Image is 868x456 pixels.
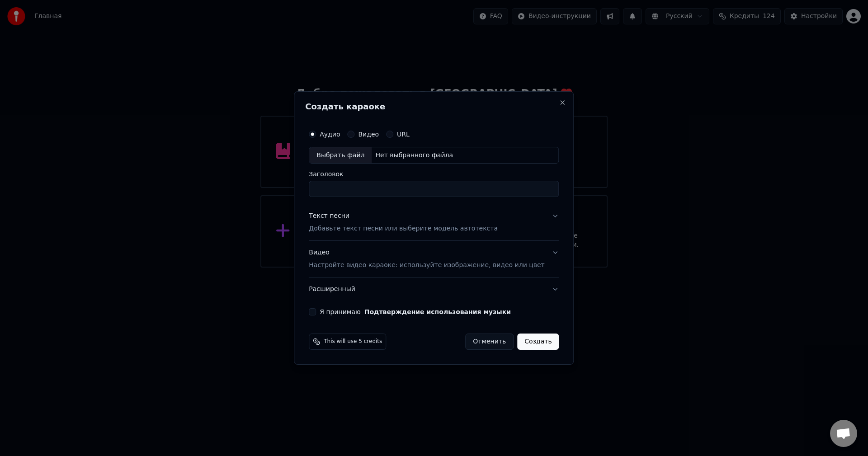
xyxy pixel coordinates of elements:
[372,151,457,160] div: Нет выбранного файла
[358,131,379,137] label: Видео
[309,277,559,301] button: Расширенный
[324,338,382,345] span: This will use 5 credits
[320,131,340,137] label: Аудио
[397,131,410,137] label: URL
[309,205,559,241] button: Текст песниДобавьте текст песни или выберите модель автотекста
[309,261,544,270] p: Настройте видео караоке: используйте изображение, видео или цвет
[309,147,372,164] div: Выбрать файл
[309,249,544,270] div: Видео
[465,334,514,350] button: Отменить
[320,309,511,315] label: Я принимаю
[309,241,559,277] button: ВидеоНастройте видео караоке: используйте изображение, видео или цвет
[309,225,498,234] p: Добавьте текст песни или выберите модель автотекста
[309,212,349,221] div: Текст песни
[305,103,562,111] h2: Создать караоке
[364,309,511,315] button: Я принимаю
[309,171,559,178] label: Заголовок
[517,334,559,350] button: Создать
